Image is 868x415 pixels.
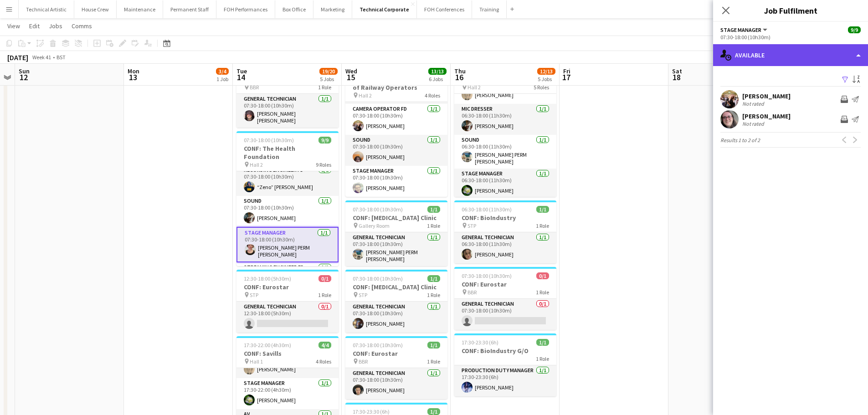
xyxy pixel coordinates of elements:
[454,104,556,135] app-card-role: Mic Dresser1/106:30-18:00 (11h30m)[PERSON_NAME]
[742,100,766,107] div: Not rated
[454,62,556,197] app-job-card: 06:30-18:00 (11h30m)5/5CONF: BioIndustry Hall 25 Roles[PERSON_NAME]LX1/106:30-18:00 (11h30m)[PERS...
[462,272,512,279] span: 07:30-18:00 (10h30m)
[462,206,512,213] span: 06:30-18:00 (11h30m)
[30,54,53,61] span: Week 41
[236,67,247,75] span: Tue
[236,349,339,358] h3: CONF: Savills
[318,292,331,298] span: 1 Role
[454,232,556,263] app-card-role: General Technician1/106:30-18:00 (11h30m)[PERSON_NAME]
[319,68,338,75] span: 19/20
[19,67,30,75] span: Sun
[472,0,507,18] button: Training
[7,22,20,30] span: View
[427,206,440,213] span: 1/1
[467,222,476,229] span: STP
[742,120,766,127] div: Not rated
[454,365,556,396] app-card-role: Production Duty Manager1/117:30-23:30 (6h)[PERSON_NAME]
[454,267,556,330] app-job-card: 07:30-18:00 (10h30m)0/1CONF: Eurostar BBR1 RoleGeneral Technician0/107:30-18:00 (10h30m)
[353,408,390,415] span: 17:30-23:30 (6h)
[720,26,769,33] button: Stage Manager
[672,67,682,75] span: Sat
[427,275,440,282] span: 1/1
[318,137,331,143] span: 9/9
[236,165,339,196] app-card-role: Recording Engineer FD1/107:30-18:00 (10h30m)“Zeno” [PERSON_NAME]
[536,289,549,296] span: 1 Role
[318,342,331,348] span: 4/4
[26,20,43,32] a: Edit
[7,53,28,62] div: [DATE]
[742,92,791,100] div: [PERSON_NAME]
[429,76,446,82] div: 6 Jobs
[236,262,339,293] app-card-role: Streaming Engineer FD1/1
[49,22,62,30] span: Jobs
[236,302,339,333] app-card-role: General Technician0/112:30-18:00 (5h30m)
[345,283,447,291] h3: CONF: [MEDICAL_DATA] Clinic
[427,292,440,298] span: 1 Role
[4,20,24,32] a: View
[316,358,331,365] span: 4 Roles
[216,68,229,75] span: 3/4
[454,333,556,396] app-job-card: 17:30-23:30 (6h)1/1CONF: BioIndustry G/O1 RoleProduction Duty Manager1/117:30-23:30 (6h)[PERSON_N...
[353,206,403,213] span: 07:30-18:00 (10h30m)
[345,232,447,266] app-card-role: General Technician1/107:30-18:00 (10h30m)[PERSON_NAME] PERM [PERSON_NAME]
[359,358,368,365] span: BBR
[848,26,861,33] span: 9/9
[454,347,556,355] h3: CONF: BioIndustry G/O
[72,22,92,30] span: Comms
[236,94,339,128] app-card-role: General Technician1/107:30-18:00 (10h30m)[PERSON_NAME] [PERSON_NAME]
[536,339,549,346] span: 1/1
[427,222,440,229] span: 1 Role
[345,62,447,197] div: 07:30-18:00 (10h30m)4/4CONF: Chartered Institution of Railway Operators Hall 24 RolesAV1/107:30-1...
[454,299,556,330] app-card-role: General Technician0/107:30-18:00 (10h30m)
[128,67,139,75] span: Mon
[454,169,556,200] app-card-role: Stage Manager1/106:30-18:00 (11h30m)[PERSON_NAME]
[236,270,339,333] app-job-card: 12:30-18:00 (5h30m)0/1CONF: Eurostar STP1 RoleGeneral Technician0/112:30-18:00 (5h30m)
[318,275,331,282] span: 0/1
[250,358,263,365] span: Hall 1
[345,166,447,197] app-card-role: Stage Manager1/107:30-18:00 (10h30m)[PERSON_NAME]
[250,161,263,168] span: Hall 2
[163,0,216,18] button: Permanent Staff
[454,135,556,169] app-card-role: Sound1/106:30-18:00 (11h30m)[PERSON_NAME] PERM [PERSON_NAME]
[29,22,40,30] span: Edit
[236,196,339,227] app-card-role: Sound1/107:30-18:00 (10h30m)[PERSON_NAME]
[536,206,549,213] span: 1/1
[427,408,440,415] span: 1/1
[250,292,258,298] span: STP
[345,104,447,135] app-card-role: Camera Operator FD1/107:30-18:00 (10h30m)[PERSON_NAME]
[19,0,74,18] button: Technical Artistic
[244,137,294,143] span: 07:30-18:00 (10h30m)
[345,336,447,399] app-job-card: 07:30-18:00 (10h30m)1/1CONF: Eurostar BBR1 RoleGeneral Technician1/107:30-18:00 (10h30m)[PERSON_N...
[359,92,372,99] span: Hall 2
[467,84,481,91] span: Hall 2
[345,349,447,358] h3: CONF: Eurostar
[236,227,339,262] app-card-role: Stage Manager1/107:30-18:00 (10h30m)[PERSON_NAME] PERM [PERSON_NAME]
[313,0,352,18] button: Marketing
[454,214,556,222] h3: CONF: BioIndustry
[467,289,477,296] span: BBR
[345,200,447,266] app-job-card: 07:30-18:00 (10h30m)1/1CONF: [MEDICAL_DATA] Clinic Gallery Room1 RoleGeneral Technician1/107:30-1...
[126,72,139,82] span: 13
[536,272,549,279] span: 0/1
[236,131,339,266] app-job-card: 07:30-18:00 (10h30m)9/9CONF: The Health Foundation Hall 29 RolesLX1/107:30-18:00 (10h30m)[PERSON_...
[427,358,440,365] span: 1 Role
[216,0,275,18] button: FOH Performances
[417,0,472,18] button: FOH Conferences
[316,161,331,168] span: 9 Roles
[359,292,367,298] span: STP
[720,34,861,41] div: 07:30-18:00 (10h30m)
[235,72,247,82] span: 14
[720,137,760,143] span: Results 1 to 2 of 2
[68,20,96,32] a: Comms
[244,342,291,348] span: 17:30-22:00 (4h30m)
[537,68,555,75] span: 12/13
[359,222,390,229] span: Gallery Room
[345,270,447,333] div: 07:30-18:00 (10h30m)1/1CONF: [MEDICAL_DATA] Clinic STP1 RoleGeneral Technician1/107:30-18:00 (10h...
[236,62,339,128] app-job-card: 07:30-18:00 (10h30m)1/1CONF: Data Physics BBR1 RoleGeneral Technician1/107:30-18:00 (10h30m)[PERS...
[671,72,682,82] span: 18
[538,76,555,82] div: 5 Jobs
[345,368,447,399] app-card-role: General Technician1/107:30-18:00 (10h30m)[PERSON_NAME]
